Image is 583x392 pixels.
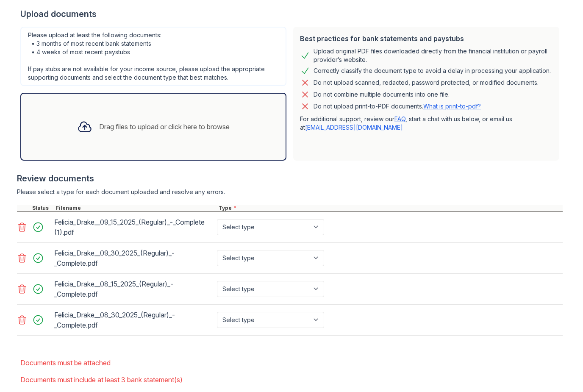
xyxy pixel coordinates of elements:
div: Felicia_Drake__09_15_2025_(Regular)_-_Complete (1).pdf [54,215,214,239]
div: Status [31,205,54,211]
div: Filename [54,205,217,211]
div: Upload original PDF files downloaded directly from the financial institution or payroll provider’... [314,47,552,64]
div: Review documents [17,172,563,184]
div: Type [217,205,563,211]
div: Best practices for bank statements and paystubs [300,33,552,44]
div: Felicia_Drake__08_30_2025_(Regular)_-_Complete.pdf [54,308,214,332]
a: What is print-to-pdf? [423,103,481,110]
div: Please upload at least the following documents: • 3 months of most recent bank statements • 4 wee... [20,27,286,86]
div: Do not combine multiple documents into one file. [314,89,450,100]
div: Felicia_Drake__09_30_2025_(Regular)_-_Complete.pdf [54,246,214,270]
div: Please select a type for each document uploaded and resolve any errors. [17,188,563,196]
a: FAQ [394,115,405,122]
div: Correctly classify the document type to avoid a delay in processing your application. [314,66,551,76]
div: Do not upload scanned, redacted, password protected, or modified documents. [314,78,539,88]
p: Do not upload print-to-PDF documents. [314,102,481,111]
li: Documents must include at least 3 bank statement(s) [20,371,563,388]
a: [EMAIL_ADDRESS][DOMAIN_NAME] [305,124,403,131]
div: Drag files to upload or click here to browse [99,122,230,132]
div: Felicia_Drake__08_15_2025_(Regular)_-_Complete.pdf [54,277,214,301]
p: For additional support, review our , start a chat with us below, or email us at [300,115,552,132]
div: Upload documents [20,8,563,20]
li: Documents must be attached [20,354,563,371]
